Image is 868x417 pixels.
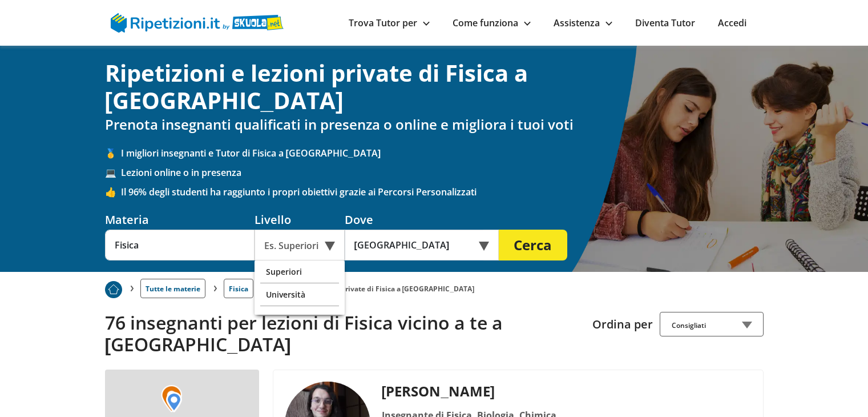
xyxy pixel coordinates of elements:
[105,212,255,227] div: Materia
[105,281,122,298] img: Piu prenotato
[111,13,284,33] img: logo Skuola.net | Ripetizioni.it
[121,186,764,198] span: Il 96% degli studenti ha raggiunto i propri obiettivi grazie ai Percorsi Personalizzati
[345,212,499,227] div: Dove
[660,312,764,336] div: Consigliati
[635,17,695,29] a: Diventa Tutor
[224,279,253,298] a: Fisica
[166,392,182,412] img: Marker
[554,17,612,29] a: Assistenza
[105,272,764,298] nav: breadcrumb d-none d-tablet-block
[453,17,531,29] a: Come funziona
[592,316,653,332] label: Ordina per
[105,230,255,260] input: Es. Matematica
[105,166,121,179] span: 💻
[345,230,483,260] input: Es. Indirizzo o CAP
[105,186,121,198] span: 👍
[255,212,345,227] div: Livello
[105,312,584,356] h2: 76 insegnanti per lezioni di Fisica vicino a te a [GEOGRAPHIC_DATA]
[105,117,764,133] h2: Prenota insegnanti qualificati in presenza o online e migliora i tuoi voti
[718,17,746,29] a: Accedi
[111,15,284,28] a: logo Skuola.net | Ripetizioni.it
[161,385,182,412] img: Marker
[499,230,567,260] button: Cerca
[255,230,345,260] div: Es. Superiori
[377,382,619,400] div: [PERSON_NAME]
[105,59,764,114] h1: Ripetizioni e lezioni private di Fisica a [GEOGRAPHIC_DATA]
[121,147,764,159] span: I migliori insegnanti e Tutor di Fisica a [GEOGRAPHIC_DATA]
[349,17,430,29] a: Trova Tutor per
[260,260,339,283] div: Superiori
[140,279,205,298] a: Tutte le materie
[105,147,121,159] span: 🥇
[121,166,764,179] span: Lezioni online o in presenza
[260,283,339,306] div: Università
[272,284,475,294] li: Ripetizioni e lezioni private di Fisica a [GEOGRAPHIC_DATA]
